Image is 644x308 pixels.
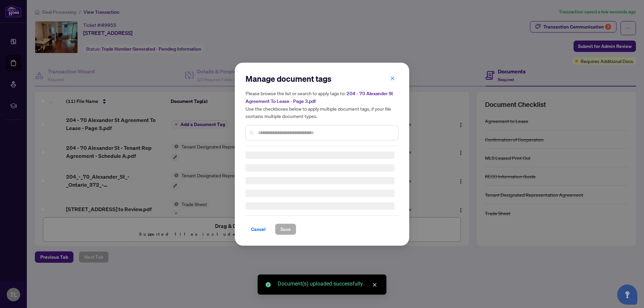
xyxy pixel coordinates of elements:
[278,280,378,288] div: Document(s) uploaded successfully.
[246,224,271,235] button: Cancel
[246,89,398,120] h5: Please browse the list or search to apply tags to: Use the checkboxes below to apply multiple doc...
[246,90,393,104] span: 204 - 70 Alexander St Agreement To Lease - Page 3.pdf
[371,281,378,289] a: Close
[390,76,395,80] span: close
[372,283,377,287] span: close
[617,285,637,305] button: Open asap
[251,224,266,235] span: Cancel
[266,282,271,287] span: check-circle
[275,224,296,235] button: Save
[246,73,398,84] h2: Manage document tags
